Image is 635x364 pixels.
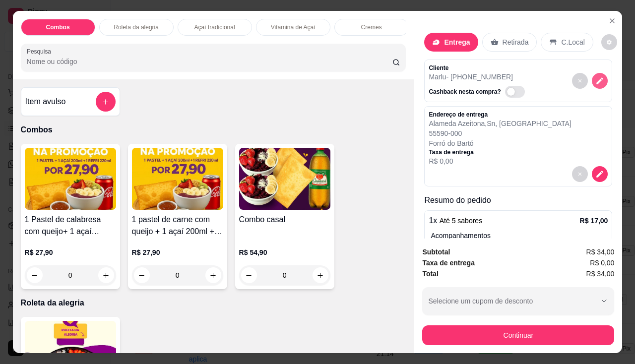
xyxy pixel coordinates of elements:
[424,194,612,206] p: Resumo do pedido
[422,270,438,278] strong: Total
[422,248,450,256] strong: Subtotal
[239,214,330,226] h4: Combo casal
[572,73,588,89] button: decrease-product-quantity
[271,23,316,31] p: Vitamina de Açaí
[429,111,571,119] p: Endereço de entrega
[429,64,528,72] p: Cliente
[422,259,475,267] strong: Taxa de entrega
[132,214,223,238] h4: 1 pastel de carne com queijo + 1 açaí 200ml + 1 refri lata 220ml
[25,96,66,108] h4: Item avulso
[431,231,608,241] p: Acompanhamentos
[429,156,571,166] p: R$ 0,00
[96,92,116,112] button: add-separate-item
[132,148,223,210] img: product-image
[114,23,159,31] p: Roleta da alegria
[592,73,608,89] button: decrease-product-quantity
[429,72,528,82] p: Marlu - [PHONE_NUMBER]
[586,268,615,279] span: R$ 34,00
[361,23,382,31] p: Cremes
[440,217,482,225] span: Até 5 sabores
[429,128,571,138] p: 55590-000
[503,37,529,47] p: Retirada
[505,86,529,98] label: Automatic updates
[27,57,392,66] input: Pesquisa
[429,138,571,148] p: Forró do Bartó
[21,124,406,136] p: Combos
[590,257,614,268] span: R$ 0,00
[422,325,614,345] button: Continuar
[25,214,116,238] h4: 1 Pastel de calabresa com queijo+ 1 açaí 200ml+ 1 refri lata 220ml
[601,34,617,50] button: decrease-product-quantity
[239,148,330,210] img: product-image
[604,13,620,29] button: Close
[194,23,235,31] p: Açaí tradicional
[422,287,614,315] button: Selecione um cupom de desconto
[46,23,70,31] p: Combos
[572,166,588,182] button: decrease-product-quantity
[25,247,116,257] p: R$ 27,90
[429,88,501,96] p: Cashback nesta compra?
[25,148,116,210] img: product-image
[27,47,55,56] label: Pesquisa
[429,148,571,156] p: Taxa de entrega
[580,216,608,226] p: R$ 17,00
[239,247,330,257] p: R$ 54,90
[444,37,470,47] p: Entrega
[429,215,482,227] p: 1 x
[21,297,406,309] p: Roleta da alegria
[592,166,608,182] button: decrease-product-quantity
[586,246,615,257] span: R$ 34,00
[561,37,584,47] p: C.Local
[132,247,223,257] p: R$ 27,90
[429,119,571,128] p: Alameda Azeitona , Sn , [GEOGRAPHIC_DATA]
